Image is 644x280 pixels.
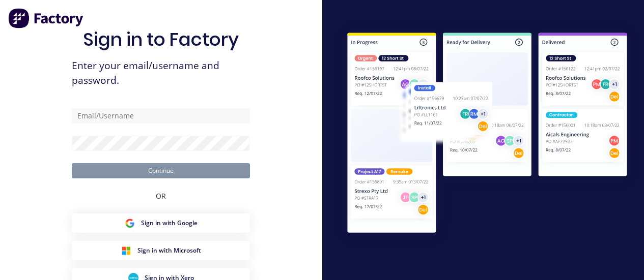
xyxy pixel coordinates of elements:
span: Sign in with Google [141,219,198,228]
button: Continue [72,163,250,178]
button: Microsoft Sign inSign in with Microsoft [72,241,250,260]
img: Google Sign in [125,218,135,228]
span: Sign in with Microsoft [137,246,201,255]
h1: Sign in to Factory [83,28,239,50]
input: Email/Username [72,108,250,123]
div: OR [156,178,166,213]
img: Microsoft Sign in [121,245,131,256]
span: Enter your email/username and password. [72,58,250,88]
button: Google Sign inSign in with Google [72,213,250,233]
img: Factory [8,8,85,28]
